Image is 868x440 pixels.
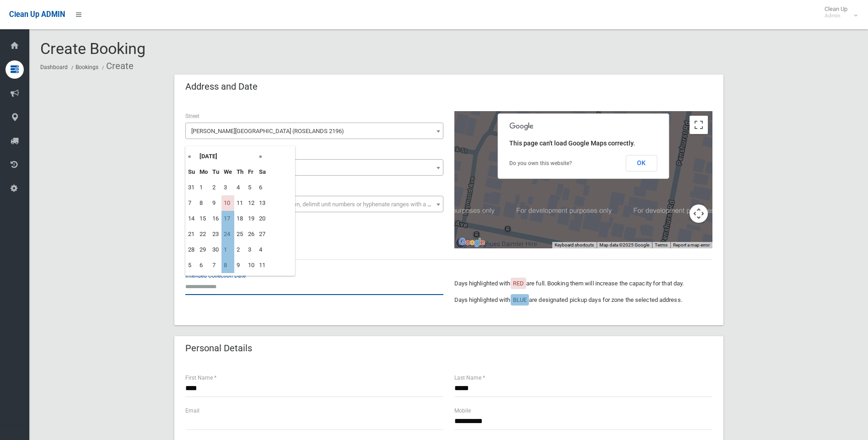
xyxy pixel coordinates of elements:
[75,64,98,70] a: Bookings
[197,258,210,273] td: 6
[197,149,257,164] th: [DATE]
[210,164,221,180] th: Tu
[257,180,268,195] td: 6
[221,242,234,258] td: 1
[625,155,657,172] button: OK
[186,195,197,211] td: 7
[221,180,234,195] td: 3
[820,5,857,19] span: Clean Up
[221,211,234,226] td: 17
[210,226,221,242] td: 23
[257,195,268,211] td: 13
[197,211,210,226] td: 15
[197,180,210,195] td: 1
[221,226,234,242] td: 24
[185,159,443,176] span: 36
[210,211,221,226] td: 16
[186,149,197,164] th: «
[509,160,572,166] a: Do you own this website?
[186,180,197,195] td: 31
[246,226,257,242] td: 26
[188,125,441,138] span: Shirley Avenue (ROSELANDS 2196)
[234,242,246,258] td: 2
[185,123,443,139] span: Shirley Avenue (ROSELANDS 2196)
[599,242,649,247] span: Map data ©2025 Google
[509,140,635,147] span: This page can't load Google Maps correctly.
[210,180,221,195] td: 2
[246,258,257,273] td: 10
[197,226,210,242] td: 22
[40,64,68,70] a: Dashboard
[221,258,234,273] td: 8
[186,211,197,226] td: 14
[246,195,257,211] td: 12
[555,242,594,248] button: Keyboard shortcuts
[9,10,65,19] span: Clean Up ADMIN
[234,180,246,195] td: 4
[234,164,246,180] th: Th
[246,180,257,195] td: 5
[257,258,268,273] td: 11
[246,242,257,258] td: 3
[246,211,257,226] td: 19
[197,195,210,211] td: 8
[257,164,268,180] th: Sa
[40,39,146,58] span: Create Booking
[210,242,221,258] td: 30
[234,258,246,273] td: 9
[174,339,263,357] header: Personal Details
[234,226,246,242] td: 25
[186,242,197,258] td: 28
[690,116,708,134] button: Toggle fullscreen view
[197,242,210,258] td: 29
[210,258,221,273] td: 7
[234,211,246,226] td: 18
[186,258,197,273] td: 5
[673,242,710,247] a: Report a map error
[257,226,268,242] td: 27
[100,58,134,75] li: Create
[257,242,268,258] td: 4
[457,236,487,248] a: Open this area in Google Maps (opens a new window)
[246,164,257,180] th: Fr
[191,201,447,208] span: Select the unit number from the dropdown, delimit unit numbers or hyphenate ranges with a comma
[221,164,234,180] th: We
[457,236,487,248] img: Google
[655,242,668,247] a: Terms (opens in new tab)
[234,195,246,211] td: 11
[210,195,221,211] td: 9
[454,295,712,306] p: Days highlighted with are designated pickup days for zone the selected address.
[257,149,268,164] th: »
[174,78,269,96] header: Address and Date
[454,278,712,289] p: Days highlighted with are full. Booking them will increase the capacity for that day.
[186,164,197,180] th: Su
[188,161,441,174] span: 36
[257,211,268,226] td: 20
[221,195,234,211] td: 10
[690,204,708,223] button: Map camera controls
[513,280,524,287] span: RED
[197,164,210,180] th: Mo
[825,12,847,19] small: Admin
[186,226,197,242] td: 21
[513,296,527,303] span: BLUE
